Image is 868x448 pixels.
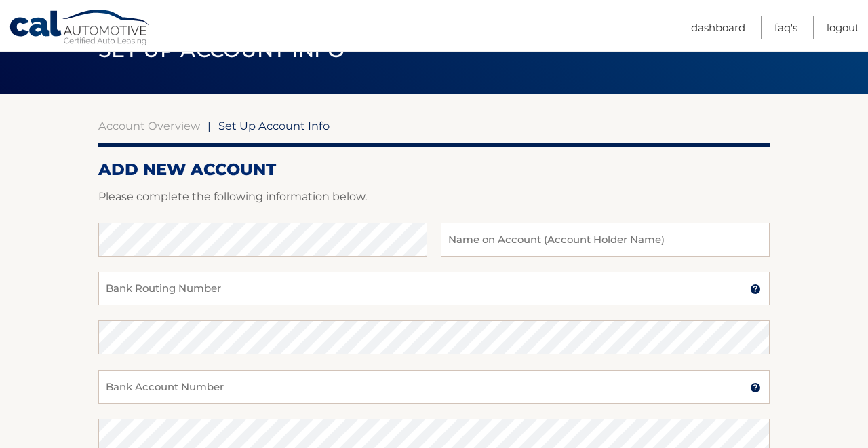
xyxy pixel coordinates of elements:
[208,119,211,132] span: |
[98,119,200,132] a: Account Overview
[98,187,770,206] p: Please complete the following information below.
[750,284,761,295] img: tooltip.svg
[9,9,151,48] a: Cal Automotive
[98,160,770,180] h2: ADD NEW ACCOUNT
[98,370,770,404] input: Bank Account Number
[441,223,770,257] input: Name on Account (Account Holder Name)
[750,382,761,393] img: tooltip.svg
[98,272,770,305] input: Bank Routing Number
[827,16,859,39] a: Logout
[691,16,745,39] a: Dashboard
[774,16,797,39] a: FAQ's
[218,119,330,132] span: Set Up Account Info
